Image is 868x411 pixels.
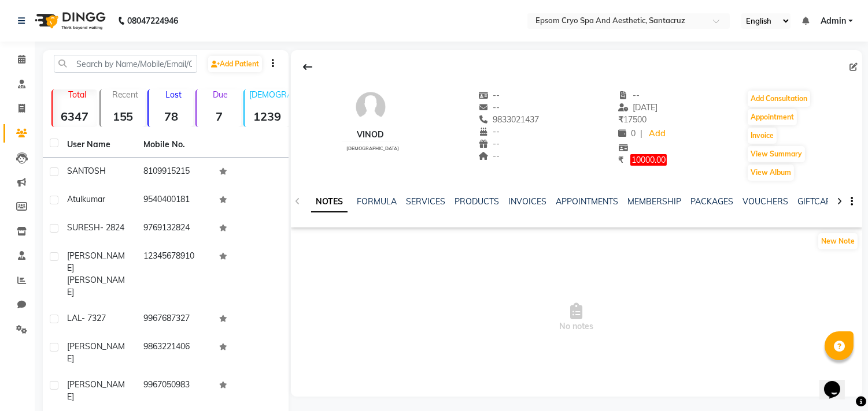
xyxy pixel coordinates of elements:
a: Add Patient [208,56,262,72]
iframe: chat widget [819,365,856,399]
span: [DATE] [618,102,658,113]
a: FORMULA [357,196,397,207]
p: Total [57,89,97,100]
td: 12345678910 [136,243,213,305]
button: Appointment [748,109,797,125]
span: Admin [821,15,846,27]
strong: 78 [149,109,193,124]
a: PRODUCTS [455,196,499,207]
a: INVOICES [508,196,546,207]
span: ₹ [618,155,623,165]
td: 9967050983 [136,372,213,410]
span: No notes [291,260,862,375]
td: 9967687327 [136,305,213,334]
input: Search by Name/Mobile/Email/Code [54,55,197,73]
div: Back to Client [296,56,320,78]
a: MEMBERSHIP [627,196,681,207]
b: 08047224946 [127,5,178,37]
span: - 7327 [82,313,106,323]
button: Add Consultation [748,91,810,107]
span: -- [478,90,500,100]
span: [PERSON_NAME] [67,341,125,364]
span: -- [478,126,500,137]
img: avatar [353,89,388,124]
span: -- [478,139,500,149]
a: Add [647,126,667,142]
span: -- [478,102,500,113]
p: Lost [153,89,193,100]
span: 17500 [618,114,647,125]
th: Mobile No. [136,132,213,158]
span: LAL [67,313,82,323]
button: New Note [818,233,858,249]
span: SANTOSH [67,166,106,176]
button: View Summary [748,146,805,162]
span: [PERSON_NAME] [67,251,125,273]
span: -- [618,90,640,100]
span: | [640,128,642,140]
a: APPOINTMENTS [556,196,618,207]
span: ₹ [618,114,623,125]
a: VOUCHERS [743,196,788,207]
div: Vinod [342,129,399,141]
span: - 2824 [100,222,124,233]
img: logo [29,5,109,37]
strong: 1239 [245,109,289,124]
p: [DEMOGRAPHIC_DATA] [249,89,289,100]
strong: 155 [101,109,145,124]
button: Invoice [748,128,777,144]
strong: 6347 [53,109,97,124]
span: kumar [82,194,105,204]
span: -- [478,151,500,161]
td: 8109915215 [136,158,213,186]
a: SERVICES [406,196,445,207]
span: 10000.00 [630,154,667,166]
button: View Album [748,165,794,181]
p: Due [199,89,241,100]
strong: 7 [197,109,241,124]
p: Recent [105,89,145,100]
span: [PERSON_NAME] [67,379,125,402]
span: [DEMOGRAPHIC_DATA] [346,145,399,151]
a: PACKAGES [690,196,733,207]
td: 9863221406 [136,334,213,372]
span: 9833021437 [478,114,540,125]
a: NOTES [311,192,348,212]
th: User Name [60,132,136,158]
span: 0 [618,128,636,139]
td: 9769132824 [136,215,213,243]
td: 9540400181 [136,186,213,215]
span: [PERSON_NAME] [67,275,125,297]
span: Atul [67,194,82,204]
span: SURESH [67,222,100,233]
a: GIFTCARDS [797,196,843,207]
